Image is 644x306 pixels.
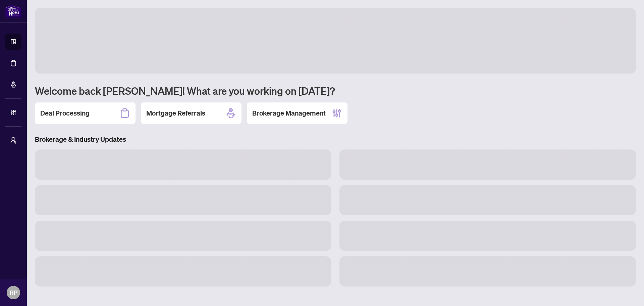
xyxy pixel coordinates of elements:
[252,108,326,118] h2: Brokerage Management
[35,135,636,144] h3: Brokerage & Industry Updates
[10,137,17,144] span: user-switch
[35,84,636,97] h1: Welcome back [PERSON_NAME]! What are you working on [DATE]?
[40,108,90,118] h2: Deal Processing
[5,5,21,17] img: logo
[146,108,205,118] h2: Mortgage Referrals
[10,288,17,297] span: RP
